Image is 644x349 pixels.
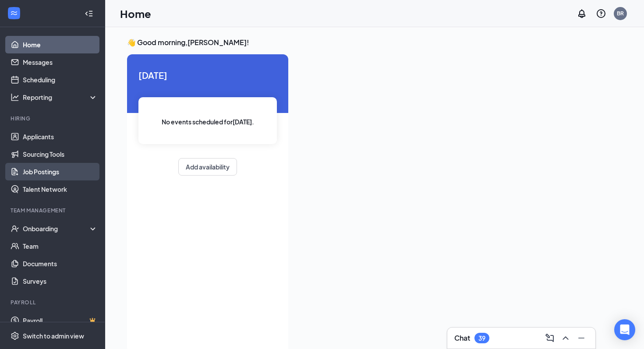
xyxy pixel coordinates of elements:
[23,180,98,198] a: Talent Network
[11,115,96,122] div: Hiring
[23,128,98,145] a: Applicants
[617,10,624,17] div: BR
[23,71,98,88] a: Scheduling
[138,68,277,82] span: [DATE]
[23,272,98,290] a: Surveys
[23,331,84,340] div: Switch to admin view
[577,8,587,19] svg: Notifications
[559,331,573,345] button: ChevronUp
[23,145,98,163] a: Sourcing Tools
[560,333,571,343] svg: ChevronUp
[23,36,98,53] a: Home
[127,38,622,47] h3: 👋 Good morning, [PERSON_NAME] !
[23,163,98,180] a: Job Postings
[162,117,254,127] span: No events scheduled for [DATE] .
[23,255,98,272] a: Documents
[23,53,98,71] a: Messages
[178,158,237,176] button: Add availability
[23,237,98,255] a: Team
[11,93,19,102] svg: Analysis
[10,9,18,18] svg: WorkstreamLogo
[23,224,90,233] div: Onboarding
[478,335,485,342] div: 39
[543,331,557,345] button: ComposeMessage
[11,331,19,340] svg: Settings
[545,333,555,343] svg: ComposeMessage
[614,319,635,340] div: Open Intercom Messenger
[11,224,19,233] svg: UserCheck
[576,333,587,343] svg: Minimize
[120,6,151,21] h1: Home
[596,8,606,19] svg: QuestionInfo
[11,207,96,214] div: Team Management
[574,331,588,345] button: Minimize
[454,333,470,343] h3: Chat
[23,312,98,329] a: PayrollCrown
[85,9,93,18] svg: Collapse
[11,299,96,306] div: Payroll
[23,93,98,102] div: Reporting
